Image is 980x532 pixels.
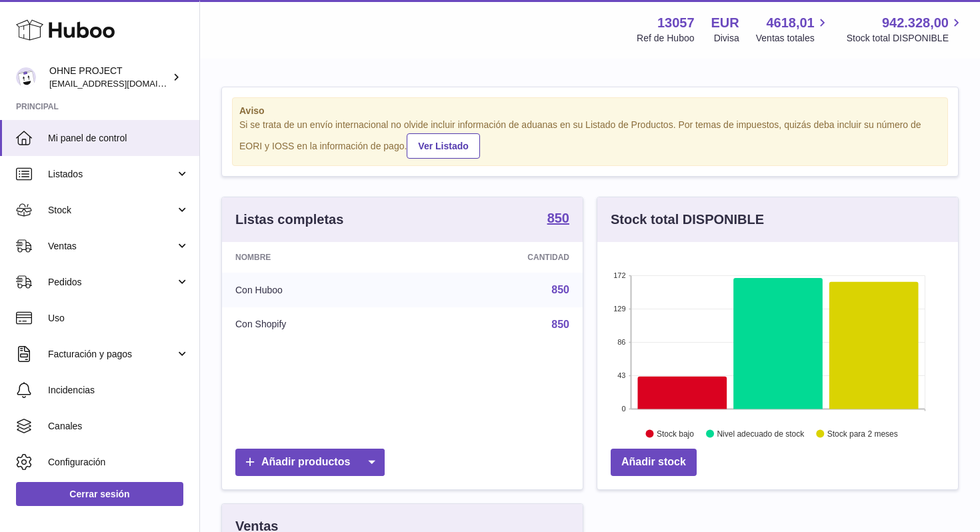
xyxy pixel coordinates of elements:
[48,384,189,397] span: Incidencias
[551,284,569,295] a: 850
[611,211,764,229] h3: Stock total DISPONIBLE
[239,119,941,159] div: Si se trata de un envío internacional no olvide incluir información de aduanas en su Listado de P...
[413,242,583,273] th: Cantidad
[547,211,569,227] a: 850
[714,32,739,45] div: Divisa
[847,14,964,45] a: 942.328,00 Stock total DISPONIBLE
[49,65,169,90] div: OHNE PROJECT
[547,211,569,225] strong: 850
[827,429,898,438] text: Stock para 2 meses
[621,405,625,413] text: 0
[847,32,964,45] span: Stock total DISPONIBLE
[756,14,830,45] a: 4618,01 Ventas totales
[239,105,941,117] strong: Aviso
[717,429,805,438] text: Nivel adecuado de stock
[756,32,830,45] span: Ventas totales
[48,276,175,289] span: Pedidos
[16,67,36,87] img: support@ohneproject.com
[766,14,814,32] span: 4618,01
[235,211,343,229] h3: Listas completas
[48,456,189,469] span: Configuración
[48,348,175,361] span: Facturación y pagos
[48,240,175,253] span: Ventas
[48,168,175,181] span: Listados
[611,449,697,476] a: Añadir stock
[882,14,949,32] span: 942.328,00
[613,305,625,313] text: 129
[657,14,695,32] strong: 13057
[235,449,385,476] a: Añadir productos
[48,132,189,145] span: Mi panel de control
[657,429,694,438] text: Stock bajo
[222,273,413,307] td: Con Huboo
[617,338,625,346] text: 86
[222,242,413,273] th: Nombre
[407,133,479,159] a: Ver Listado
[48,204,175,217] span: Stock
[637,32,694,45] div: Ref de Huboo
[711,14,739,32] strong: EUR
[49,78,196,89] span: [EMAIL_ADDRESS][DOMAIN_NAME]
[617,371,625,379] text: 43
[48,420,189,433] span: Canales
[551,319,569,330] a: 850
[613,271,625,279] text: 172
[222,307,413,342] td: Con Shopify
[16,482,183,506] a: Cerrar sesión
[48,312,189,325] span: Uso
